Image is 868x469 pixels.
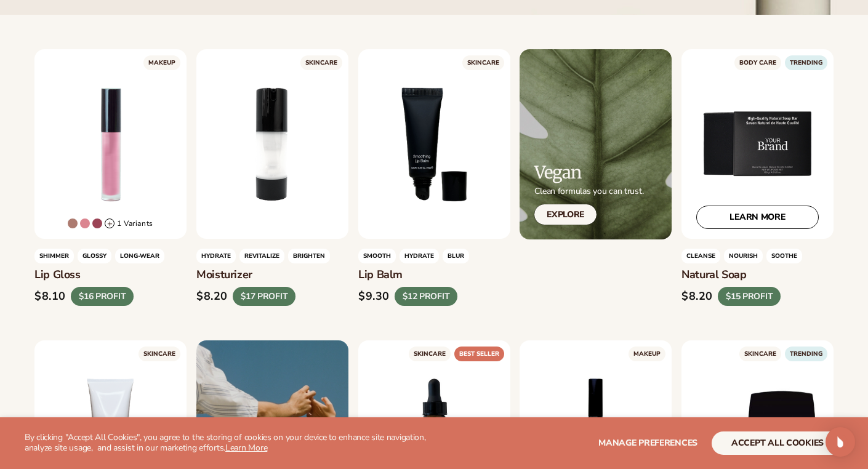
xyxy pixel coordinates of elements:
[196,290,228,303] div: $8.20
[681,249,720,264] span: Cleanse
[225,442,267,454] a: Learn More
[826,427,855,457] div: Open Intercom Messenger
[443,249,469,264] span: BLUR
[196,269,348,283] h3: Moisturizer
[358,290,390,303] div: $9.30
[78,249,111,264] span: GLOSSY
[534,163,643,182] h2: Vegan
[724,249,763,264] span: NOURISH
[712,431,843,455] button: accept all cookies
[196,249,236,264] span: HYDRATE
[34,269,187,283] h3: Lip Gloss
[288,249,330,264] span: BRIGHTEN
[534,186,643,197] p: Clean formulas you can trust.
[239,249,284,264] span: REVITALIZE
[681,269,834,283] h3: Natural Soap
[395,287,457,306] div: $12 PROFIT
[34,290,66,303] div: $8.10
[598,437,697,449] span: Manage preferences
[681,290,713,303] div: $8.20
[598,431,697,455] button: Manage preferences
[400,249,439,264] span: HYDRATE
[358,249,396,264] span: SMOOTH
[766,249,802,264] span: SOOTHE
[233,287,295,306] div: $17 PROFIT
[34,249,74,264] span: Shimmer
[25,433,446,454] p: By clicking "Accept All Cookies", you agree to the storing of cookies on your device to enhance s...
[358,269,510,283] h3: Lip Balm
[115,249,164,264] span: LONG-WEAR
[71,287,134,306] div: $16 PROFIT
[718,287,781,306] div: $15 PROFIT
[534,204,597,225] a: Explore
[696,206,819,230] a: LEARN MORE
